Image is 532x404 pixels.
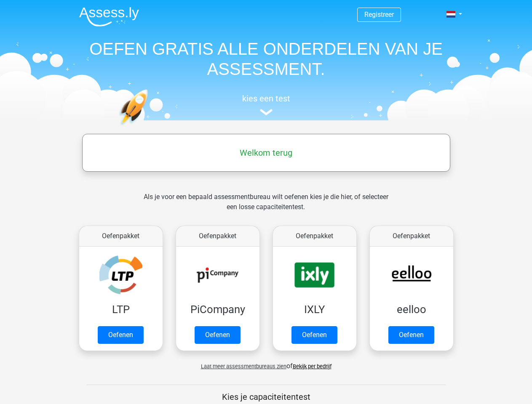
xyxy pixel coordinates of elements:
img: oefenen [119,89,181,165]
div: Als je voor een bepaald assessmentbureau wilt oefenen kies je die hier, of selecteer een losse ca... [137,192,395,222]
a: Registreer [364,11,394,19]
a: Oefenen [388,326,434,344]
a: kies een test [72,93,460,116]
div: of [72,354,460,371]
img: assessment [260,109,273,115]
img: Assessly [79,7,139,27]
a: Oefenen [98,326,144,344]
a: Bekijk per bedrijf [293,363,331,369]
a: Oefenen [291,326,337,344]
a: Oefenen [195,326,241,344]
h5: kies een test [72,93,460,104]
h5: Welkom terug [86,148,446,158]
h5: Kies je capaciteitentest [86,392,446,402]
span: Laat meer assessmentbureaus zien [201,363,286,369]
h1: OEFEN GRATIS ALLE ONDERDELEN VAN JE ASSESSMENT. [72,39,460,79]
